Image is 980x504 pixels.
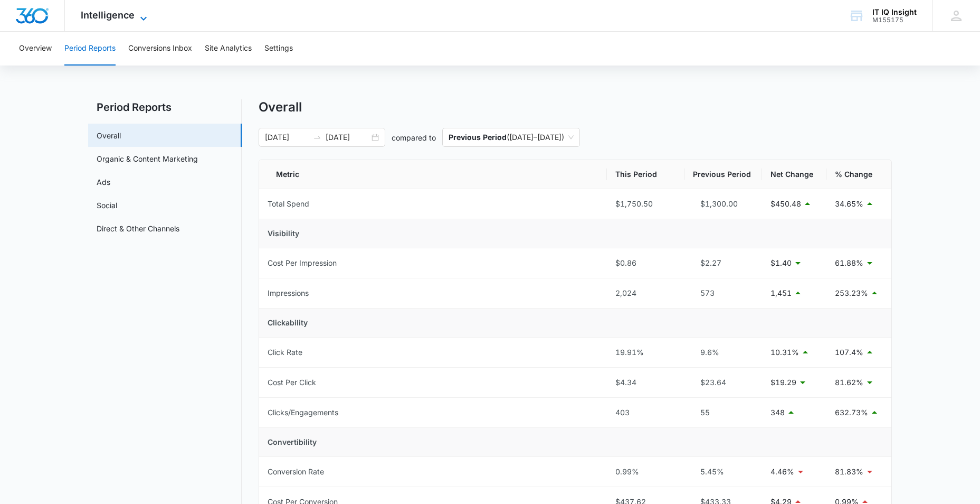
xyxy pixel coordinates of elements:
[770,287,792,299] p: 1,451
[259,219,891,248] td: Visibility
[607,160,684,189] th: This Period
[326,132,369,143] input: End date
[19,32,52,66] button: Overview
[268,198,309,210] div: Total Spend
[770,257,792,269] p: $1.40
[615,198,676,210] div: $1,750.50
[762,160,826,189] th: Net Change
[835,347,863,358] p: 107.4%
[770,347,799,358] p: 10.31%
[872,16,917,24] div: account id
[205,32,252,66] button: Site Analytics
[392,132,436,143] p: compared to
[615,287,676,299] div: 2,024
[81,10,135,21] span: Intelligence
[264,32,293,66] button: Settings
[615,466,676,478] div: 0.99%
[835,257,863,269] p: 61.88%
[97,130,121,141] a: Overall
[265,132,309,143] input: Start date
[313,133,321,142] span: swap-right
[693,257,754,269] div: $2.27
[835,198,863,210] p: 34.65%
[268,377,316,388] div: Cost Per Click
[615,347,676,358] div: 19.91%
[835,466,863,478] p: 81.83%
[97,176,110,188] a: Ads
[835,407,868,418] p: 632.73%
[770,407,785,418] p: 348
[313,133,321,142] span: to
[259,99,302,115] h1: Overall
[64,32,116,66] button: Period Reports
[615,407,676,418] div: 403
[693,287,754,299] div: 573
[693,198,754,210] div: $1,300.00
[259,160,607,189] th: Metric
[835,377,863,388] p: 81.62%
[770,466,794,478] p: 4.46%
[615,377,676,388] div: $4.34
[615,257,676,269] div: $0.86
[268,347,302,358] div: Click Rate
[826,160,891,189] th: % Change
[268,287,309,299] div: Impressions
[268,466,324,478] div: Conversion Rate
[97,200,117,211] a: Social
[770,377,796,388] p: $19.29
[259,428,891,457] td: Convertibility
[268,407,338,418] div: Clicks/Engagements
[88,99,242,115] h2: Period Reports
[684,160,762,189] th: Previous Period
[693,466,754,478] div: 5.45%
[872,8,917,16] div: account name
[259,309,891,338] td: Clickability
[693,347,754,358] div: 9.6%
[268,257,337,269] div: Cost Per Impression
[770,198,801,210] p: $450.48
[835,287,868,299] p: 253.23%
[128,32,192,66] button: Conversions Inbox
[693,377,754,388] div: $23.64
[97,153,198,164] a: Organic & Content Marketing
[97,223,179,234] a: Direct & Other Channels
[693,407,754,418] div: 55
[449,133,507,142] p: Previous Period
[449,128,574,146] span: ( [DATE] – [DATE] )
